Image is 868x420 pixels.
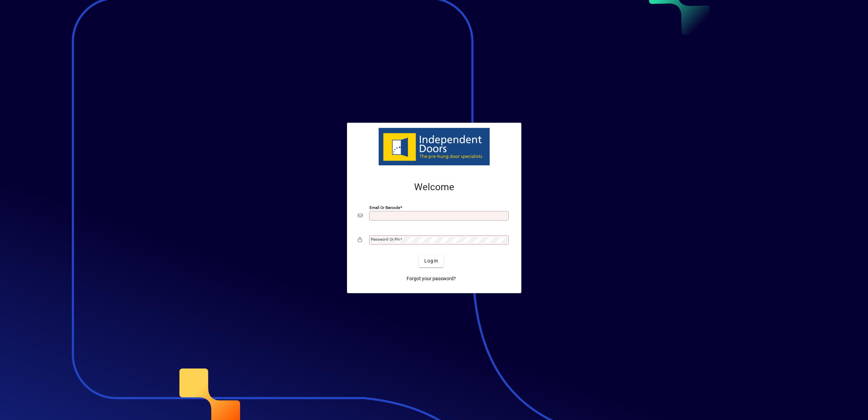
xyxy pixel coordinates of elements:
span: Forgot your password? [407,275,456,282]
span: Login [424,257,438,265]
a: Forgot your password? [404,273,459,285]
mat-label: Email or Barcode [369,205,400,210]
mat-label: Password or Pin [371,237,400,242]
h2: Welcome [358,181,510,193]
button: Login [419,255,444,267]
